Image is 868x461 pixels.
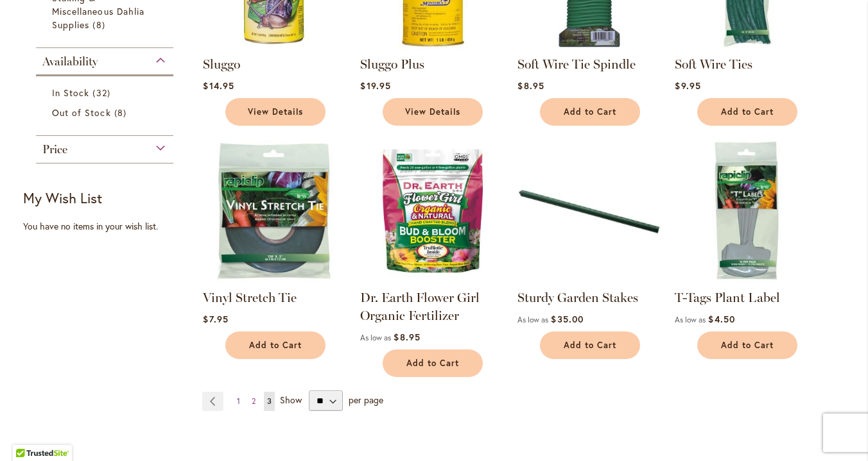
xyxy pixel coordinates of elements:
[225,331,325,359] button: Add to Cart
[697,331,797,359] button: Add to Cart
[675,290,780,305] a: T-Tags Plant Label
[10,415,46,451] iframe: Launch Accessibility Center
[383,349,483,377] button: Add to Cart
[551,313,583,325] span: $35.00
[360,333,391,342] span: As low as
[234,392,243,411] a: 1
[114,106,130,119] span: 8
[267,396,272,406] span: 3
[203,56,240,72] a: Sluggo
[675,56,752,72] a: Soft Wire Ties
[42,142,67,156] span: Price
[675,273,818,285] a: Rapiclip plant label packaging
[405,106,460,117] span: View Details
[360,56,424,72] a: Sluggo Plus
[517,290,638,305] a: Sturdy Garden Stakes
[517,40,661,52] a: Soft Wire Tie Spindle
[697,98,797,126] button: Add to Cart
[203,80,234,92] span: $14.95
[203,273,346,285] a: Vinyl Stretch Tie
[675,40,818,52] a: Soft Wire Ties
[92,86,113,99] span: 32
[248,106,303,117] span: View Details
[360,273,503,285] a: Dr. Earth Flower Girl Organic Fertilizer
[675,80,700,92] span: $9.95
[203,40,346,52] a: Sluggo
[52,106,111,119] span: Out of Stock
[517,56,636,72] a: Soft Wire Tie Spindle
[540,331,640,359] button: Add to Cart
[225,98,325,126] a: View Details
[92,18,108,31] span: 8
[517,273,661,285] a: Sturdy Garden Stakes
[517,315,548,324] span: As low as
[248,392,259,411] a: 2
[23,189,102,207] strong: My Wish List
[721,340,774,351] span: Add to Cart
[564,340,616,351] span: Add to Cart
[360,80,390,92] span: $19.95
[249,340,302,351] span: Add to Cart
[203,140,346,283] img: Vinyl Stretch Tie
[203,313,228,325] span: $7.95
[203,290,297,305] a: Vinyl Stretch Tie
[517,140,661,283] img: Sturdy Garden Stakes
[237,396,240,406] span: 1
[360,40,503,52] a: Sluggo Plus
[383,98,483,126] a: View Details
[23,220,195,233] div: You have no items in your wish list.
[349,394,383,406] span: per page
[394,331,420,343] span: $8.95
[406,358,459,369] span: Add to Cart
[675,140,818,283] img: Rapiclip plant label packaging
[360,290,480,323] a: Dr. Earth Flower Girl Organic Fertilizer
[564,106,616,117] span: Add to Cart
[252,396,256,406] span: 2
[42,54,98,69] span: Availability
[360,140,503,283] img: Dr. Earth Flower Girl Organic Fertilizer
[517,80,544,92] span: $8.95
[52,86,161,99] a: In Stock 32
[721,106,774,117] span: Add to Cart
[708,313,734,325] span: $4.50
[540,98,640,126] button: Add to Cart
[52,106,161,119] a: Out of Stock 8
[675,315,706,324] span: As low as
[52,87,89,99] span: In Stock
[280,394,302,406] span: Show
